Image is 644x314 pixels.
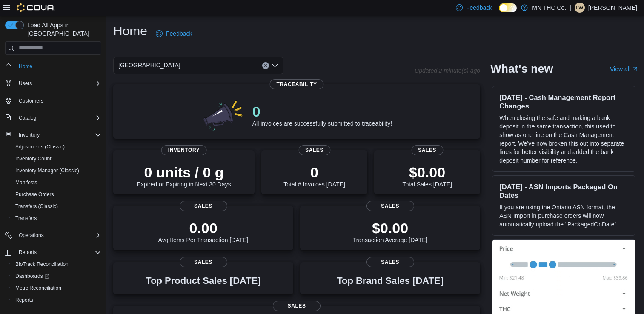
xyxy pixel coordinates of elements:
button: Purchase Orders [9,188,105,200]
span: Reports [19,249,37,256]
div: Total # Invoices [DATE] [283,164,345,188]
button: Transfers (Classic) [9,200,105,212]
p: 0 [283,164,345,181]
a: Manifests [12,177,40,188]
p: When closing the safe and making a bank deposit in the same transaction, this used to show as one... [499,114,628,165]
span: Adjustments (Classic) [15,143,65,150]
span: BioTrack Reconciliation [15,261,69,268]
span: Catalog [15,113,101,123]
span: Sales [273,301,321,311]
button: Catalog [2,112,105,124]
svg: External link [632,67,637,72]
a: Inventory Manager (Classic) [12,166,83,176]
h3: [DATE] - ASN Imports Packaged On Dates [499,183,628,200]
button: Catalog [15,113,40,123]
a: Adjustments (Classic) [12,142,68,152]
button: Reports [2,246,105,258]
a: Transfers [12,213,40,223]
a: Feedback [152,25,195,42]
span: Sales [411,145,443,155]
span: Dark Mode [499,12,499,13]
button: BioTrack Reconciliation [9,258,105,270]
h3: Top Product Sales [DATE] [146,276,260,286]
button: Adjustments (Classic) [9,141,105,153]
p: $0.00 [402,164,452,181]
div: Expired or Expiring in Next 30 Days [137,164,231,188]
div: Transaction Average [DATE] [353,220,428,243]
span: Home [19,63,32,70]
button: Users [2,77,105,89]
a: Customers [15,96,47,106]
p: MN THC Co. [532,3,566,13]
button: Inventory Manager (Classic) [9,165,105,177]
span: Transfers [15,215,37,222]
span: Customers [15,95,101,106]
span: Dashboards [15,273,49,280]
p: 0.00 [158,220,249,237]
span: Feedback [166,29,192,38]
div: Avg Items Per Transaction [DATE] [158,220,249,243]
button: Transfers [9,212,105,224]
span: Inventory Count [15,155,52,162]
button: Metrc Reconciliation [9,282,105,294]
input: Dark Mode [499,3,517,12]
div: Total Sales [DATE] [402,164,452,188]
span: Reports [12,295,101,305]
span: [GEOGRAPHIC_DATA] [118,60,180,70]
button: Customers [2,94,105,107]
button: Operations [15,230,47,240]
p: $0.00 [353,220,428,237]
a: Dashboards [12,271,53,281]
span: Home [15,61,101,71]
span: Inventory Manager (Classic) [15,167,79,174]
a: Dashboards [9,270,105,282]
p: 0 [252,103,392,120]
a: Reports [12,295,37,305]
button: Reports [15,247,40,257]
span: Inventory [161,145,207,155]
button: Operations [2,229,105,241]
span: Sales [180,257,227,267]
div: Leah Williamette [575,3,585,13]
span: Transfers (Classic) [15,203,58,210]
button: Inventory [2,129,105,141]
button: Clear input [262,62,269,69]
span: BioTrack Reconciliation [12,259,101,269]
span: Purchase Orders [15,191,54,198]
span: Operations [15,230,101,240]
span: Inventory [19,131,40,138]
button: Open list of options [272,62,278,69]
a: Purchase Orders [12,189,57,200]
span: Traceability [270,79,324,89]
span: Reports [15,247,101,257]
span: Dashboards [12,271,101,281]
a: Transfers (Classic) [12,201,61,211]
button: Reports [9,294,105,306]
span: Users [15,78,101,88]
img: 0 [201,98,246,132]
span: Customers [19,97,43,104]
span: Sales [366,257,414,267]
a: Metrc Reconciliation [12,283,65,293]
span: Inventory Count [12,154,101,164]
button: Inventory Count [9,153,105,165]
span: Adjustments (Classic) [12,142,101,152]
span: Catalog [19,114,36,121]
p: Updated 2 minute(s) ago [415,67,480,74]
span: Metrc Reconciliation [12,283,101,293]
span: LW [576,3,583,13]
span: Purchase Orders [12,189,101,200]
span: Inventory [15,130,101,140]
a: BioTrack Reconciliation [12,259,72,269]
p: 0 units / 0 g [137,164,231,181]
span: Transfers [12,213,101,223]
h3: Top Brand Sales [DATE] [337,276,444,286]
span: Manifests [15,179,37,186]
span: Load All Apps in [GEOGRAPHIC_DATA] [24,21,101,38]
span: Sales [366,201,414,211]
h1: Home [113,23,147,40]
span: Inventory Manager (Classic) [12,166,101,176]
img: Cova [17,3,55,12]
span: Manifests [12,177,101,188]
span: Transfers (Classic) [12,201,101,211]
